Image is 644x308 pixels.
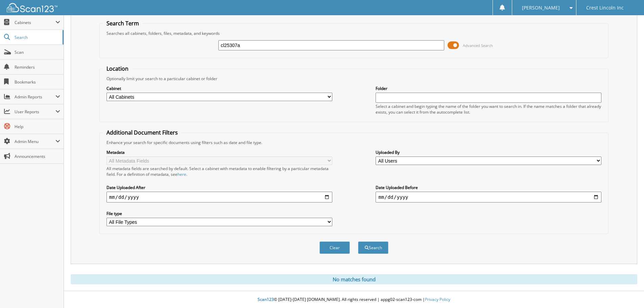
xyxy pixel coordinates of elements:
div: No matches found [71,274,637,284]
span: [PERSON_NAME] [522,6,560,10]
span: Search [15,34,59,40]
span: Bookmarks [15,79,60,85]
legend: Location [103,65,132,72]
input: start [106,192,332,203]
span: Advanced Search [463,43,493,48]
legend: Additional Document Filters [103,129,181,136]
span: Announcements [15,153,60,159]
div: Searches all cabinets, folders, files, metadata, and keywords [103,30,605,36]
div: Select a cabinet and begin typing the name of the folder you want to search in. If the name match... [376,103,601,115]
label: Uploaded By [376,149,601,155]
label: File type [106,211,332,216]
iframe: Chat Widget [610,276,644,308]
span: Cabinets [15,20,55,25]
input: end [376,192,601,203]
span: Reminders [15,64,60,70]
span: User Reports [15,109,55,115]
button: Search [358,241,388,254]
span: Crest Lincoln Inc [586,6,624,10]
div: Optionally limit your search to a particular cabinet or folder [103,76,605,81]
span: Admin Reports [15,94,55,100]
div: Enhance your search for specific documents using filters such as date and file type. [103,140,605,145]
a: Privacy Policy [425,297,450,302]
span: Admin Menu [15,139,55,144]
label: Date Uploaded After [106,185,332,190]
div: © [DATE]-[DATE] [DOMAIN_NAME]. All rights reserved | appg02-scan123-com | [64,291,644,308]
label: Metadata [106,149,332,155]
span: Scan [15,49,60,55]
img: scan123-logo-white.svg [7,3,57,12]
span: Help [15,124,60,129]
label: Cabinet [106,86,332,91]
label: Date Uploaded Before [376,185,601,190]
label: Folder [376,86,601,91]
legend: Search Term [103,20,142,27]
a: here [177,171,186,177]
span: Scan123 [258,297,274,302]
button: Clear [319,241,350,254]
div: All metadata fields are searched by default. Select a cabinet with metadata to enable filtering b... [106,166,332,177]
